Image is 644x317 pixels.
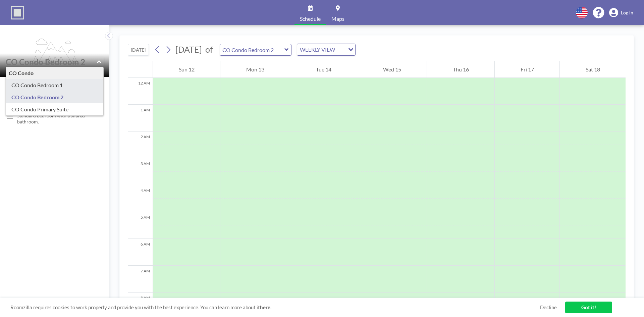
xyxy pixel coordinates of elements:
[609,8,633,17] a: Log in
[205,44,213,55] span: of
[11,6,24,19] img: organization-logo
[128,105,153,131] div: 1 AM
[128,158,153,185] div: 3 AM
[299,45,336,54] span: WEEKLY VIEW
[337,45,344,54] input: Search for option
[621,10,633,16] span: Log in
[153,61,220,78] div: Sun 12
[128,239,153,266] div: 6 AM
[427,61,494,78] div: Thu 16
[128,44,149,56] button: [DATE]
[357,61,427,78] div: Wed 15
[220,61,290,78] div: Mon 13
[300,16,321,21] span: Schedule
[128,78,153,105] div: 12 AM
[540,304,557,311] a: Decline
[297,44,355,55] div: Search for option
[10,304,540,311] span: Roomzilla requires cookies to work properly and provide you with the best experience. You can lea...
[565,302,612,313] a: Got it!
[331,16,344,21] span: Maps
[6,91,103,103] div: CO Condo Bedroom 2
[495,61,559,78] div: Fri 17
[6,67,103,79] div: CO Condo
[220,44,284,55] input: CO Condo Bedroom 2
[260,304,271,310] a: here.
[6,79,103,91] div: CO Condo Bedroom 1
[6,57,97,67] input: CO Condo Bedroom 2
[560,61,626,78] div: Sat 18
[128,212,153,239] div: 5 AM
[17,113,96,124] p: Standard bedroom with a shared bathroom.
[128,131,153,158] div: 2 AM
[290,61,357,78] div: Tue 14
[175,44,202,54] span: [DATE]
[6,103,103,115] div: CO Condo Primary Suite
[128,266,153,293] div: 7 AM
[128,185,153,212] div: 4 AM
[5,67,22,74] span: Floor: -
